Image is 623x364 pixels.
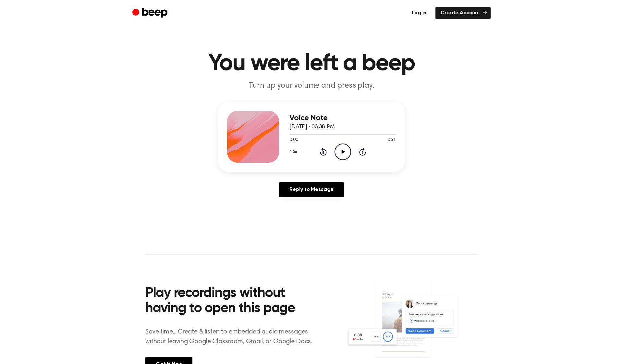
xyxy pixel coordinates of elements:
[132,7,169,19] a: Beep
[145,327,320,346] p: Save time....Create & listen to embedded audio messages without leaving Google Classroom, Gmail, ...
[387,137,396,144] span: 0:51
[289,137,298,144] span: 0:00
[289,146,299,157] button: 1.0x
[435,7,491,19] a: Create Account
[187,81,436,91] p: Turn up your volume and press play.
[289,114,396,122] h3: Voice Note
[279,182,344,197] a: Reply to Message
[407,7,432,19] a: Log in
[145,52,478,75] h1: You were left a beep
[145,286,320,317] h2: Play recordings without having to open this page
[289,124,335,130] span: [DATE] · 03:38 PM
